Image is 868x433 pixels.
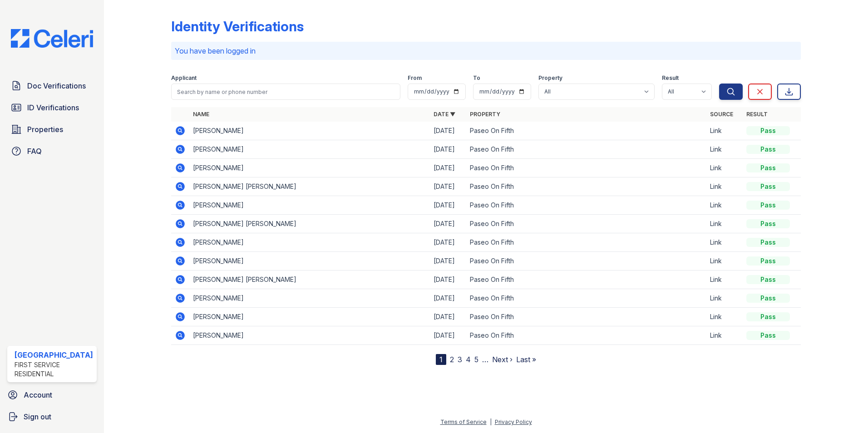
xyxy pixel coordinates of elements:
a: Property [470,111,500,118]
td: Paseo On Fifth [466,233,707,252]
label: To [473,74,480,82]
div: Pass [746,219,790,228]
a: 3 [458,355,462,364]
a: Sign out [4,408,100,426]
td: Link [706,159,743,177]
td: [PERSON_NAME] [PERSON_NAME] [189,271,430,289]
td: [DATE] [430,215,466,233]
td: Link [706,289,743,308]
td: [DATE] [430,289,466,308]
td: Link [706,196,743,215]
span: FAQ [27,146,42,157]
p: You have been logged in [175,45,798,56]
label: Applicant [171,74,197,82]
td: [DATE] [430,122,466,140]
div: Pass [746,145,790,154]
td: Link [706,140,743,159]
div: Pass [746,163,790,172]
td: Paseo On Fifth [466,159,707,177]
div: 1 [436,354,446,365]
img: CE_Logo_Blue-a8612792a0a2168367f1c8372b55b34899dd931a85d93a1a3d3e32e68fde9ad4.png [4,29,100,48]
a: Next › [492,355,513,364]
td: Paseo On Fifth [466,308,707,326]
td: [DATE] [430,159,466,177]
td: [PERSON_NAME] [PERSON_NAME] [189,177,430,196]
span: ID Verifications [27,102,79,113]
div: Pass [746,256,790,266]
a: Privacy Policy [495,418,532,425]
a: 4 [466,355,471,364]
td: [DATE] [430,326,466,345]
td: Paseo On Fifth [466,252,707,271]
td: Link [706,215,743,233]
td: [DATE] [430,252,466,271]
span: … [482,354,488,365]
a: Name [193,111,209,118]
div: Pass [746,126,790,135]
div: Pass [746,312,790,321]
div: Pass [746,331,790,340]
div: Pass [746,275,790,284]
td: Paseo On Fifth [466,326,707,345]
div: Pass [746,201,790,210]
td: [DATE] [430,233,466,252]
td: Link [706,122,743,140]
td: Link [706,233,743,252]
td: [PERSON_NAME] [189,159,430,177]
td: [PERSON_NAME] [189,289,430,308]
td: [PERSON_NAME] [189,308,430,326]
a: Properties [7,120,97,138]
div: Pass [746,182,790,191]
td: Paseo On Fifth [466,122,707,140]
input: Search by name or phone number [171,84,401,100]
span: Doc Verifications [27,80,86,91]
label: Property [538,74,562,82]
a: Result [746,111,768,118]
a: FAQ [7,142,97,160]
td: [PERSON_NAME] [189,122,430,140]
a: Terms of Service [440,418,487,425]
div: Pass [746,238,790,247]
div: First Service Residential [15,360,93,379]
td: [PERSON_NAME] [189,326,430,345]
a: 2 [450,355,454,364]
td: Link [706,271,743,289]
td: Link [706,177,743,196]
span: Sign out [24,411,51,422]
a: Date ▼ [434,111,455,118]
td: [DATE] [430,271,466,289]
td: Link [706,308,743,326]
td: Paseo On Fifth [466,271,707,289]
td: [DATE] [430,177,466,196]
a: 5 [474,355,478,364]
td: [DATE] [430,140,466,159]
span: Account [24,389,52,400]
td: [PERSON_NAME] [189,196,430,215]
div: Identity Verifications [171,18,304,34]
label: Result [662,74,679,82]
div: | [490,418,492,425]
iframe: chat widget [830,397,859,424]
td: Link [706,326,743,345]
td: Paseo On Fifth [466,215,707,233]
td: Paseo On Fifth [466,140,707,159]
td: [PERSON_NAME] [189,233,430,252]
td: Paseo On Fifth [466,177,707,196]
td: [PERSON_NAME] [189,140,430,159]
a: Doc Verifications [7,77,97,95]
td: [DATE] [430,196,466,215]
a: Source [710,111,733,118]
div: Pass [746,294,790,303]
span: Properties [27,124,63,135]
td: Paseo On Fifth [466,289,707,308]
a: Account [4,386,100,404]
label: From [408,74,422,82]
td: Paseo On Fifth [466,196,707,215]
td: [PERSON_NAME] [189,252,430,271]
a: Last » [516,355,536,364]
a: ID Verifications [7,98,97,117]
div: [GEOGRAPHIC_DATA] [15,349,93,360]
td: [DATE] [430,308,466,326]
td: Link [706,252,743,271]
